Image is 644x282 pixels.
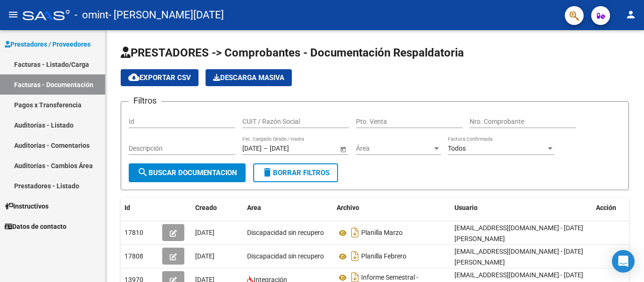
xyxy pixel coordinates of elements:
[349,249,361,264] i: Descargar documento
[454,204,478,211] span: Usuario
[592,198,639,218] datatable-header-cell: Acción
[137,169,237,177] span: Buscar Documentacion
[213,73,284,82] span: Descarga Masiva
[124,229,143,236] span: 17810
[5,201,49,211] span: Instructivos
[243,198,333,218] datatable-header-cell: Area
[247,229,324,236] span: Discapacidad sin recupero
[338,144,348,154] button: Open calendar
[349,225,361,240] i: Descargar documento
[124,252,143,260] span: 17808
[242,145,262,153] input: Start date
[121,69,198,86] button: Exportar CSV
[121,46,464,59] span: PRESTADORES -> Comprobantes - Documentación Respaldatoria
[124,204,130,211] span: Id
[8,9,19,20] mat-icon: menu
[270,145,316,153] input: End date
[247,204,261,211] span: Area
[108,5,224,25] span: - [PERSON_NAME][DATE]
[337,204,359,211] span: Archivo
[206,69,292,86] app-download-masive: Descarga masiva de comprobantes (adjuntos)
[253,163,338,182] button: Borrar Filtros
[195,204,217,211] span: Creado
[129,163,246,182] button: Buscar Documentacion
[262,169,330,177] span: Borrar Filtros
[247,252,324,260] span: Discapacidad sin recupero
[454,248,583,266] span: [EMAIL_ADDRESS][DOMAIN_NAME] - [DATE][PERSON_NAME]
[191,198,243,218] datatable-header-cell: Creado
[121,198,158,218] datatable-header-cell: Id
[129,94,161,107] h3: Filtros
[454,224,583,242] span: [EMAIL_ADDRESS][DOMAIN_NAME] - [DATE][PERSON_NAME]
[195,252,215,260] span: [DATE]
[5,221,66,232] span: Datos de contacto
[356,145,432,153] span: Área
[206,69,292,86] button: Descarga Masiva
[74,5,108,25] span: - omint
[612,250,635,273] div: Open Intercom Messenger
[451,198,592,218] datatable-header-cell: Usuario
[128,72,140,83] mat-icon: cloud_download
[128,73,191,82] span: Exportar CSV
[195,229,215,236] span: [DATE]
[361,253,406,260] span: Planilla Febrero
[264,145,268,153] span: –
[137,167,149,178] mat-icon: search
[262,167,273,178] mat-icon: delete
[596,204,616,211] span: Acción
[333,198,451,218] datatable-header-cell: Archivo
[361,229,403,237] span: Planilla Marzo
[448,145,466,152] span: Todos
[625,9,636,20] mat-icon: person
[5,39,91,49] span: Prestadores / Proveedores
